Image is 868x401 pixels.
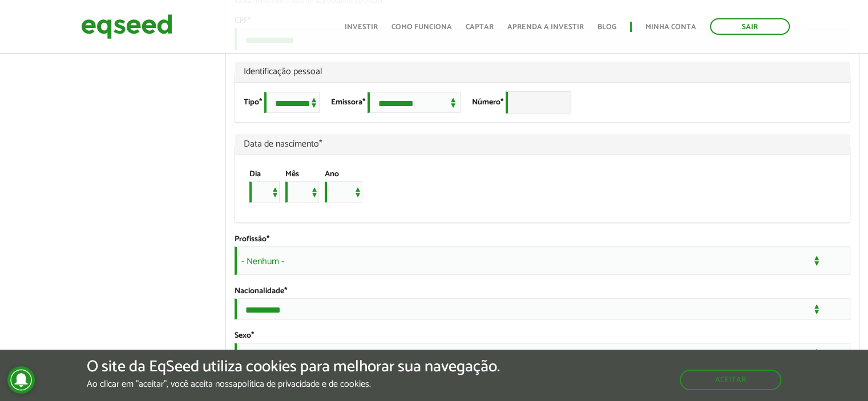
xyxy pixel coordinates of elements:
[645,23,696,31] a: Minha conta
[235,287,287,295] label: Nacionalidade
[249,171,261,179] label: Dia
[472,99,503,107] label: Número
[81,11,172,42] img: EqSeed
[391,23,452,31] a: Como funciona
[285,171,299,179] label: Mês
[244,99,262,107] label: Tipo
[244,140,841,149] span: Data de nascimento
[267,233,269,246] span: Este campo é obrigatório.
[362,96,365,109] span: Este campo é obrigatório.
[331,99,365,107] label: Emissora
[235,246,850,275] span: - Nenhum -
[597,23,616,31] a: Blog
[237,380,369,389] a: política de privacidade e de cookies
[345,23,378,31] a: Investir
[680,370,781,390] button: Aceitar
[507,23,584,31] a: Aprenda a investir
[259,96,262,109] span: Este campo é obrigatório.
[466,23,494,31] a: Captar
[244,67,841,76] span: Identificação pessoal
[87,358,500,376] h5: O site da EqSeed utiliza cookies para melhorar sua navegação.
[325,171,339,179] label: Ano
[251,329,254,342] span: Este campo é obrigatório.
[284,285,287,298] span: Este campo é obrigatório.
[319,136,322,152] span: Este campo é obrigatório.
[710,18,790,35] a: Sair
[87,379,500,390] p: Ao clicar em "aceitar", você aceita nossa .
[235,236,269,244] label: Profissão
[500,96,503,109] span: Este campo é obrigatório.
[235,332,254,340] label: Sexo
